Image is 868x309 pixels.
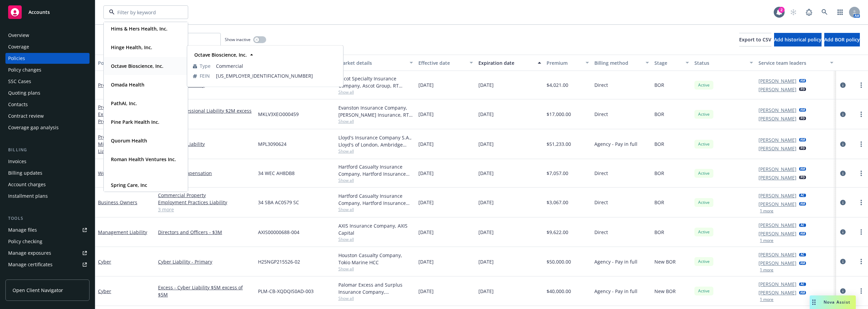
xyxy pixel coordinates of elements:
span: Accounts [28,9,50,15]
span: Agency - Pay in full [594,140,637,148]
span: [DATE] [478,229,494,236]
span: Add BOR policy [824,36,860,43]
a: circleInformation [839,169,847,177]
a: [PERSON_NAME] [758,115,796,122]
span: [DATE] [418,258,434,265]
span: [US_EMPLOYER_IDENTIFICATION_NUMBER] [216,72,337,79]
span: Active [697,288,711,294]
a: more [857,110,865,118]
div: Manage exposures [8,248,51,258]
span: Show all [338,266,413,272]
span: Show all [338,148,413,154]
span: [DATE] [478,111,494,118]
span: Active [697,111,711,117]
span: BOR [654,111,664,118]
div: Account charges [8,179,46,190]
div: SSC Cases [8,76,31,87]
span: MKLV3XEO000459 [258,111,299,118]
span: [DATE] [478,81,494,89]
a: [PERSON_NAME] [758,200,796,208]
span: New BOR [654,258,676,265]
a: circleInformation [839,110,847,118]
a: Employment Practices Liability [158,199,253,206]
a: circleInformation [839,140,847,148]
div: Tools [5,215,90,222]
a: more [857,140,865,148]
span: [DATE] [418,288,434,295]
span: [DATE] [418,170,434,177]
a: [PERSON_NAME] [758,174,796,181]
span: $3,067.00 [547,199,568,206]
strong: PathAI, Inc. [111,100,137,107]
span: 34 SBA AC0579 SC [258,199,299,206]
span: BOR [654,170,664,177]
div: Effective date [418,59,466,66]
strong: Spring Care, Inc [111,182,147,188]
a: Contacts [5,99,90,110]
span: [DATE] [478,288,494,295]
span: Type [200,62,211,70]
a: Manage exposures [5,248,90,258]
a: Invoices [5,156,90,167]
a: [PERSON_NAME] [758,281,796,288]
a: Cyber Liability - Primary [158,258,253,265]
span: Direct [594,199,608,206]
strong: Octave Bioscience, Inc. [194,52,247,58]
span: $17,000.00 [547,111,571,118]
strong: Hinge Health, Inc. [111,44,152,51]
span: AXIS00000688-004 [258,229,299,236]
button: Market details [336,55,416,71]
div: AXIS Insurance Company, AXIS Capital [338,222,413,236]
div: Billing updates [8,168,42,178]
div: Manage claims [8,271,42,282]
button: Billing method [592,55,652,71]
div: Hartford Casualty Insurance Company, Hartford Insurance Group [338,192,413,207]
a: Commercial Property [158,192,253,199]
button: Export to CSV [739,33,771,46]
div: Houston Casualty Company, Tokio Marine HCC [338,252,413,266]
button: 1 more [760,268,773,272]
span: Agency - Pay in full [594,288,637,295]
div: 2 [778,7,785,13]
span: Export to CSV [739,36,771,43]
div: Installment plans [8,191,48,201]
span: $7,057.00 [547,170,568,177]
div: Market details [338,59,406,66]
span: Active [697,229,711,235]
span: Show all [338,118,413,124]
div: Evanston Insurance Company, [PERSON_NAME] Insurance, RT Specialty Insurance Services, LLC (RSG Sp... [338,104,413,118]
a: more [857,169,865,177]
span: Active [697,170,711,176]
div: Contacts [8,99,28,110]
a: Excess - Cyber Liability $5M excess of $5M [158,284,253,298]
button: Stage [652,55,692,71]
span: [DATE] [478,258,494,265]
a: circleInformation [839,228,847,236]
a: Account charges [5,179,90,190]
button: 1 more [760,297,773,302]
strong: Omada Health [111,81,144,88]
a: more [857,228,865,236]
button: Status [692,55,756,71]
a: Professional Liability [98,134,146,154]
div: Service team leaders [758,59,826,66]
div: Premium [547,59,582,66]
div: Stage [654,59,682,66]
button: Effective date [416,55,476,71]
input: Filter by keyword [115,9,174,16]
div: Billing [5,147,90,153]
span: Direct [594,81,608,89]
a: Policy checking [5,236,90,247]
span: H25NGP215526-02 [258,258,300,265]
a: Cyber [98,288,111,294]
a: [PERSON_NAME] [758,136,796,143]
a: Workers' Compensation [158,170,253,177]
span: Show all [338,89,413,95]
a: Management Liability [98,229,147,235]
a: Accounts [5,3,90,22]
a: Professional Liability [98,82,145,88]
a: [PERSON_NAME] [758,289,796,296]
a: [PERSON_NAME] [758,259,796,267]
a: more [857,81,865,89]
